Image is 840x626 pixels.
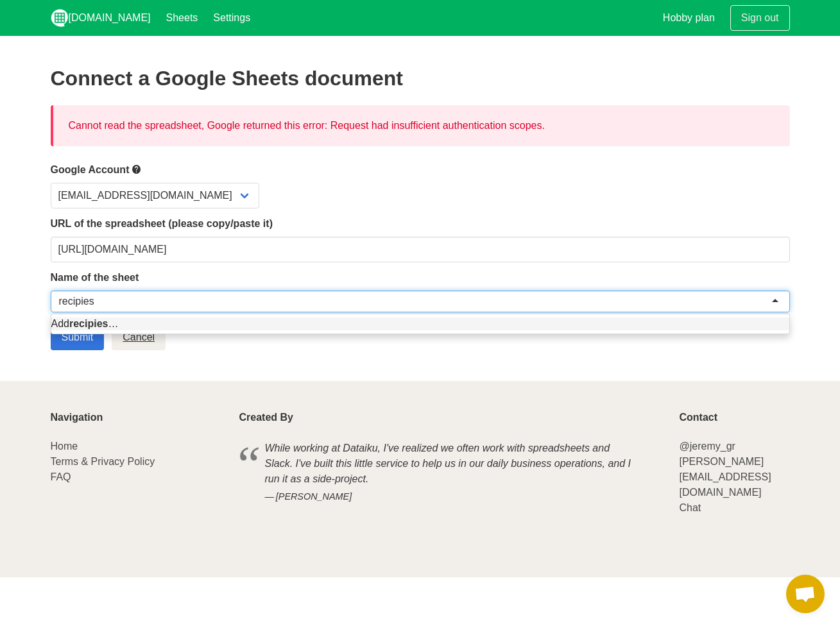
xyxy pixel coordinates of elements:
p: Contact [679,412,789,423]
a: Cancel [112,325,166,350]
img: logo_v2_white.png [51,9,69,27]
cite: [PERSON_NAME] [265,490,639,504]
input: Submit [51,325,105,350]
label: Google Account [51,162,790,178]
strong: recipies [69,318,108,329]
p: Navigation [51,412,224,423]
label: URL of the spreadsheet (please copy/paste it) [51,216,790,232]
a: Open chat [786,575,825,613]
a: Sign out [730,5,790,31]
a: Terms & Privacy Policy [51,456,155,467]
div: Cannot read the spreadsheet, Google returned this error: Request had insufficient authentication ... [51,105,790,146]
label: Name of the sheet [51,270,790,285]
a: @jeremy_gr [679,441,735,452]
a: [PERSON_NAME][EMAIL_ADDRESS][DOMAIN_NAME] [679,456,771,498]
blockquote: While working at Dataiku, I've realized we often work with spreadsheets and Slack. I've built thi... [239,439,664,506]
input: Should start with https://docs.google.com/spreadsheets/d/ [51,237,790,262]
p: Created By [239,412,664,423]
h2: Connect a Google Sheets document [51,67,790,90]
a: Home [51,441,78,452]
a: Chat [679,502,701,513]
a: FAQ [51,471,71,482]
div: Add … [51,317,789,330]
